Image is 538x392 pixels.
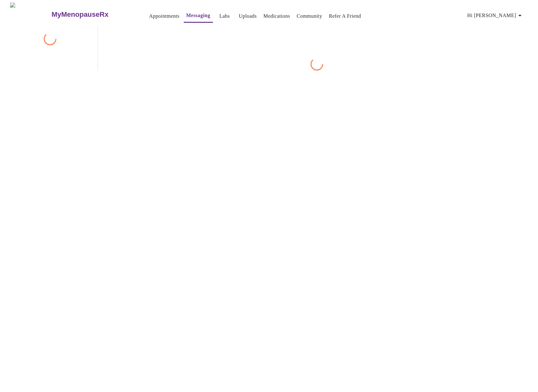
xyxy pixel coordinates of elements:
button: Appointments [146,10,182,22]
img: MyMenopauseRx Logo [10,3,51,26]
button: Labs [215,10,235,22]
a: Messaging [186,11,210,20]
button: Hi [PERSON_NAME] [465,9,526,22]
button: Community [294,10,325,22]
a: Labs [219,12,230,21]
a: Appointments [149,12,179,21]
h3: MyMenopauseRx [52,10,109,19]
button: Uploads [236,10,259,22]
a: MyMenopauseRx [51,3,134,26]
a: Community [297,12,322,21]
span: Hi [PERSON_NAME] [467,11,524,20]
button: Refer a Friend [326,10,364,22]
a: Medications [263,12,290,21]
a: Refer a Friend [329,12,361,21]
button: Messaging [184,9,213,23]
button: Medications [261,10,292,22]
a: Uploads [239,12,257,21]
